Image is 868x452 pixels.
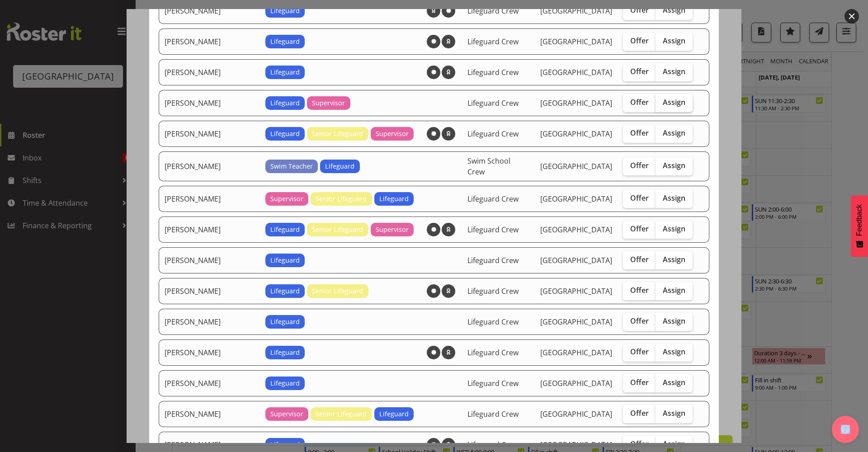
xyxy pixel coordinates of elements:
span: Offer [630,286,649,295]
span: Swim Teacher [270,161,313,171]
span: [GEOGRAPHIC_DATA] [540,129,612,139]
span: Lifeguard [270,378,300,388]
span: [GEOGRAPHIC_DATA] [540,317,612,327]
span: Assign [663,5,685,14]
span: Offer [630,409,649,418]
span: Supervisor [376,129,409,139]
span: [GEOGRAPHIC_DATA] [540,37,612,47]
span: Lifeguard Crew [467,255,519,265]
td: [PERSON_NAME] [159,90,260,116]
span: Senior Lifeguard [316,194,367,204]
span: Lifeguard Crew [467,129,519,139]
span: Lifeguard Crew [467,67,519,77]
span: Offer [630,67,649,76]
span: Feedback [855,204,863,236]
span: [GEOGRAPHIC_DATA] [540,378,612,388]
span: [GEOGRAPHIC_DATA] [540,255,612,265]
span: Lifeguard [270,6,300,16]
span: Assign [663,347,685,356]
span: Supervisor [270,409,303,419]
span: Lifeguard Crew [467,225,519,235]
span: Assign [663,409,685,418]
span: Assign [663,67,685,76]
span: [GEOGRAPHIC_DATA] [540,348,612,358]
span: Assign [663,286,685,295]
td: [PERSON_NAME] [159,59,260,85]
span: Lifeguard [379,409,409,419]
span: Offer [630,439,649,448]
td: [PERSON_NAME] [159,186,260,212]
span: Offer [630,316,649,325]
span: Assign [663,193,685,202]
span: Assign [663,255,685,264]
span: Lifeguard Crew [467,409,519,419]
span: [GEOGRAPHIC_DATA] [540,6,612,16]
span: [GEOGRAPHIC_DATA] [540,67,612,77]
span: Lifeguard [270,98,300,108]
span: Lifeguard [270,348,300,358]
span: Lifeguard [270,440,300,450]
span: Offer [630,161,649,170]
span: Assign [663,439,685,448]
td: [PERSON_NAME] [159,151,260,181]
span: Offer [630,36,649,45]
span: Lifeguard [270,67,300,77]
span: [GEOGRAPHIC_DATA] [540,225,612,235]
span: Offer [630,193,649,202]
span: Assign [663,378,685,387]
span: Offer [630,378,649,387]
span: Lifeguard Crew [467,440,519,450]
span: Lifeguard Crew [467,286,519,296]
td: [PERSON_NAME] [159,309,260,335]
td: [PERSON_NAME] [159,278,260,304]
td: [PERSON_NAME] [159,28,260,55]
span: [GEOGRAPHIC_DATA] [540,286,612,296]
td: [PERSON_NAME] [159,121,260,147]
span: Assign [663,224,685,233]
button: Feedback - Show survey [851,195,868,257]
span: Offer [630,255,649,264]
span: Assign [663,161,685,170]
span: [GEOGRAPHIC_DATA] [540,161,612,171]
span: Lifeguard Crew [467,348,519,358]
span: Lifeguard [270,225,300,235]
td: [PERSON_NAME] [159,370,260,396]
span: Lifeguard Crew [467,6,519,16]
span: Offer [630,224,649,233]
span: Lifeguard [270,37,300,47]
span: Swim School Crew [467,156,510,177]
span: Senior Lifeguard [312,129,363,139]
td: [PERSON_NAME] [159,247,260,273]
span: [GEOGRAPHIC_DATA] [540,194,612,204]
span: Senior Lifeguard [312,225,363,235]
span: Senior Lifeguard [312,286,363,296]
span: [GEOGRAPHIC_DATA] [540,440,612,450]
span: Offer [630,347,649,356]
span: Supervisor [312,98,345,108]
span: Senior Lifeguard [316,409,367,419]
span: [GEOGRAPHIC_DATA] [540,98,612,108]
span: Offer [630,98,649,107]
span: Lifeguard Crew [467,37,519,47]
span: Assign [663,128,685,137]
img: help-xxl-2.png [841,425,850,434]
span: Supervisor [270,194,303,204]
span: Lifeguard [325,161,354,171]
span: Lifeguard Crew [467,98,519,108]
span: Offer [630,5,649,14]
span: Assign [663,98,685,107]
span: Lifeguard [270,286,300,296]
span: Lifeguard Crew [467,378,519,388]
span: Assign [663,36,685,45]
span: Lifeguard [270,317,300,327]
span: Lifeguard Crew [467,194,519,204]
td: [PERSON_NAME] [159,401,260,427]
span: Assign [663,316,685,325]
span: [GEOGRAPHIC_DATA] [540,409,612,419]
span: Lifeguard [379,194,409,204]
span: Offer [630,128,649,137]
td: [PERSON_NAME] [159,339,260,366]
td: [PERSON_NAME] [159,217,260,243]
span: Supervisor [376,225,409,235]
span: Lifeguard [270,129,300,139]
